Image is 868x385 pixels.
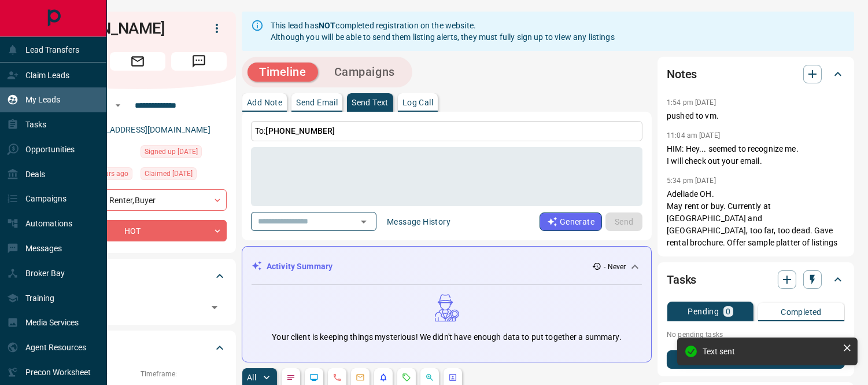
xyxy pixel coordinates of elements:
[448,373,457,382] svg: Agent Actions
[726,307,730,316] p: 0
[141,167,227,184] div: Sat Aug 02 2025
[286,373,296,382] svg: Notes
[667,177,716,185] p: 5:34 pm [DATE]
[296,98,338,107] p: Send Email
[425,373,434,382] svg: Opportunities
[667,143,845,167] p: HIM: Hey... seemed to recognize me. I will check out your email.
[667,60,845,88] div: Notes
[688,307,719,316] p: Pending
[402,98,433,107] p: Log Call
[604,262,626,272] p: - Never
[252,256,642,277] div: Activity Summary- Never
[402,373,411,382] svg: Requests
[379,373,388,382] svg: Listing Alerts
[141,145,227,162] div: Sat Aug 02 2025
[49,19,190,38] h1: [PERSON_NAME]
[247,373,256,382] p: All
[80,125,210,134] a: [EMAIL_ADDRESS][DOMAIN_NAME]
[49,334,227,362] div: Criteria
[171,52,227,71] span: Message
[667,98,716,107] p: 1:54 pm [DATE]
[111,98,125,112] button: Open
[309,373,319,382] svg: Lead Browsing Activity
[49,220,227,241] div: HOT
[667,131,720,140] p: 11:04 am [DATE]
[272,331,621,343] p: Your client is keeping things mysterious! We didn't have enough data to put together a summary.
[145,146,198,157] span: Signed up [DATE]
[141,369,227,379] p: Timeframe:
[319,21,335,30] strong: NOT
[781,308,822,316] p: Completed
[49,262,227,290] div: Tags
[667,266,845,294] div: Tasks
[251,121,642,141] p: To:
[247,98,282,107] p: Add Note
[49,189,227,211] div: Renter , Buyer
[265,126,335,135] span: [PHONE_NUMBER]
[267,261,333,273] p: Activity Summary
[667,326,845,343] p: No pending tasks
[380,212,457,231] button: Message History
[110,52,165,71] span: Email
[356,214,372,230] button: Open
[667,270,696,289] h2: Tasks
[271,15,615,47] div: This lead has completed registration on the website. Although you will be able to send them listi...
[352,98,389,107] p: Send Text
[145,168,193,179] span: Claimed [DATE]
[248,63,318,82] button: Timeline
[333,373,342,382] svg: Calls
[206,299,223,316] button: Open
[667,350,845,369] button: New Task
[323,63,407,82] button: Campaigns
[667,110,845,122] p: pushed to vm.
[540,212,602,231] button: Generate
[703,347,838,356] div: Text sent
[667,188,845,249] p: Adeliade OH. May rent or buy. Currently at [GEOGRAPHIC_DATA] and [GEOGRAPHIC_DATA], too far, too ...
[667,65,697,83] h2: Notes
[356,373,365,382] svg: Emails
